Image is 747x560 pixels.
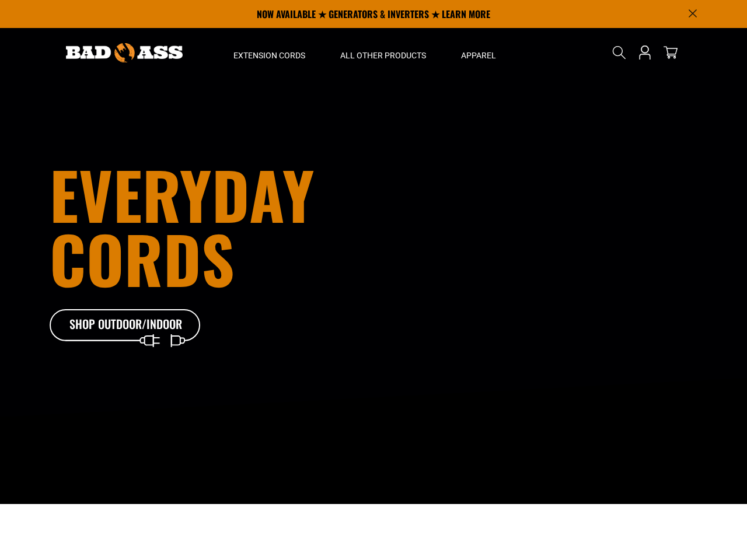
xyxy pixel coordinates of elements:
[216,28,323,77] summary: Extension Cords
[461,50,496,61] span: Apparel
[610,43,629,62] summary: Search
[50,162,438,290] h1: Everyday cords
[340,50,426,61] span: All Other Products
[50,309,201,342] a: Shop Outdoor/Indoor
[323,28,444,77] summary: All Other Products
[233,50,305,61] span: Extension Cords
[66,43,183,62] img: Bad Ass Extension Cords
[444,28,514,77] summary: Apparel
